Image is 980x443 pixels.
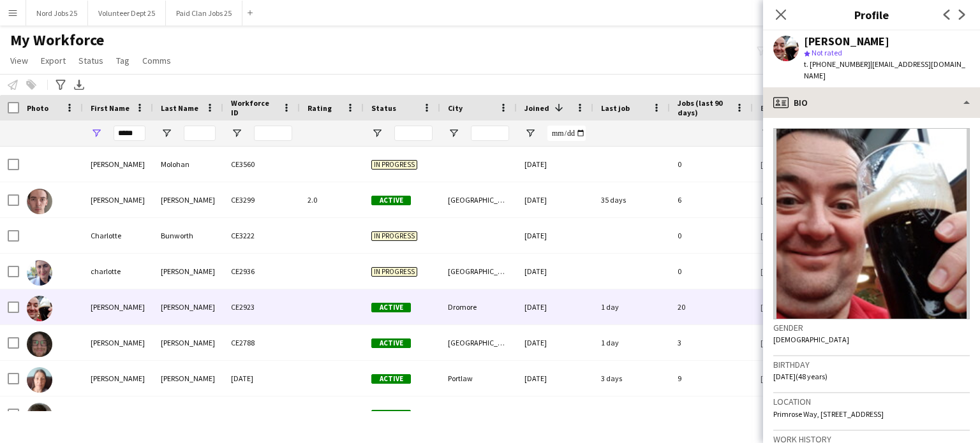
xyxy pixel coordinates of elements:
span: Last Name [161,103,198,113]
div: 9 [670,361,753,396]
app-action-btn: Advanced filters [53,77,68,92]
div: [PERSON_NAME] [153,254,223,289]
div: Bunworth [153,218,223,253]
div: [DATE] [517,147,593,182]
div: [PERSON_NAME] [153,396,223,432]
input: Last Name Filter Input [184,126,216,141]
div: [GEOGRAPHIC_DATA] [440,325,517,360]
div: [GEOGRAPHIC_DATA] 9 [440,254,517,289]
div: [DATE] [223,396,300,432]
span: In progress [371,231,417,241]
span: Export [41,55,66,66]
span: Primrose Way, [STREET_ADDRESS] [773,409,884,419]
div: CE3299 [223,182,300,217]
h3: Gender [773,322,970,333]
div: [DATE] [517,396,593,432]
div: [DATE] [517,289,593,324]
div: [PERSON_NAME] [153,325,223,360]
a: View [5,52,33,69]
div: [PERSON_NAME] [83,325,153,360]
div: charlotte [83,254,153,289]
div: Dromore [440,289,517,324]
div: 2.0 [300,182,364,217]
input: Joined Filter Input [547,126,586,141]
input: Workforce ID Filter Input [254,126,292,141]
button: Open Filter Menu [371,127,383,139]
span: Photo [27,103,48,113]
div: [DATE] [517,182,593,217]
span: Email [761,103,781,113]
div: 1 day [593,325,670,360]
div: Portlaw [440,361,517,396]
div: [PERSON_NAME] [153,361,223,396]
div: Bio [763,87,980,118]
span: t. [PHONE_NUMBER] [804,59,870,69]
a: Export [36,52,71,69]
span: In progress [371,267,417,277]
button: Open Filter Menu [231,127,242,139]
div: [PERSON_NAME] [83,289,153,324]
h3: Birthday [773,359,970,370]
img: Crew avatar or photo [773,128,970,319]
div: 0 [670,396,753,432]
div: Molohan [153,147,223,182]
span: My Workforce [10,31,104,50]
span: Active [371,196,411,205]
div: [DATE] [517,325,593,360]
button: Open Filter Menu [161,127,172,139]
div: 0 [670,218,753,253]
button: Nord Jobs 25 [26,1,88,25]
span: Active [371,338,411,348]
button: Open Filter Menu [448,127,459,139]
span: First Name [91,103,130,113]
button: Paid Clan Jobs 25 [166,1,242,25]
span: Active [371,410,411,419]
img: Charles Johnston [27,331,52,357]
button: Open Filter Menu [524,127,536,139]
span: Status [78,55,103,66]
div: 3 [670,325,753,360]
span: Joined [524,103,549,113]
button: Volunteer Dept 25 [88,1,166,25]
span: City [448,103,463,113]
h3: Profile [763,6,980,23]
div: 1 day [593,289,670,324]
a: Status [73,52,108,69]
div: [PERSON_NAME] [83,361,153,396]
button: Open Filter Menu [91,127,102,139]
div: 3 days [593,361,670,396]
img: charlotte doyle [27,260,52,286]
span: Active [371,303,411,312]
img: Charlene Bergin [27,367,52,393]
div: 0 [670,147,753,182]
span: [DATE] (48 years) [773,372,828,381]
div: CE2923 [223,289,300,324]
div: CE3222 [223,218,300,253]
div: [PERSON_NAME] [83,182,153,217]
app-action-btn: Export XLSX [71,77,87,92]
div: [DATE] [517,254,593,289]
div: [PERSON_NAME] [83,147,153,182]
span: Last job [601,103,630,113]
div: CE2936 [223,254,300,289]
div: [DATE] [223,361,300,396]
span: In progress [371,160,417,170]
input: First Name Filter Input [114,126,145,141]
div: Portlaoise [440,396,517,432]
div: [PERSON_NAME] [804,36,889,47]
div: [DATE] [517,218,593,253]
span: Rating [308,103,332,113]
div: 6 [670,182,753,217]
span: [DEMOGRAPHIC_DATA] [773,335,849,344]
span: Not rated [812,48,842,57]
div: CE2788 [223,325,300,360]
span: Status [371,103,396,113]
img: Charlie Lawless [27,403,52,428]
span: Comms [142,55,171,66]
a: Tag [111,52,135,69]
span: Tag [116,55,130,66]
span: Active [371,374,411,384]
input: Status Filter Input [394,126,433,141]
div: [PERSON_NAME] [153,182,223,217]
span: Workforce ID [231,98,277,117]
